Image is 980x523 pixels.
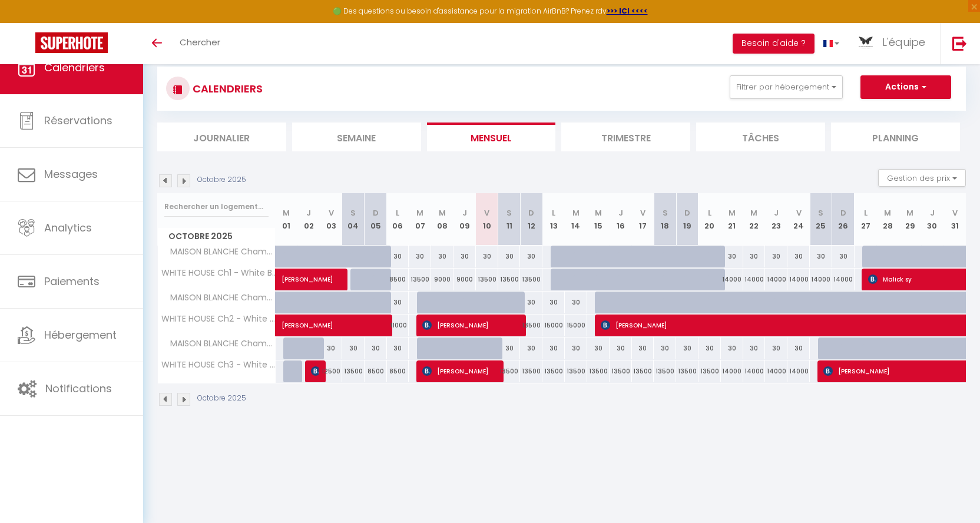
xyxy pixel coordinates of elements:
[943,193,966,246] th: 31
[654,337,676,359] div: 30
[476,246,498,267] div: 30
[409,246,431,267] div: 30
[520,193,542,246] th: 12
[498,337,521,359] div: 30
[528,207,534,219] abbr: D
[387,337,409,359] div: 30
[952,36,967,51] img: logout
[311,360,319,382] span: [PERSON_NAME]
[342,193,365,246] th: 04
[787,269,810,290] div: 14000
[587,337,610,359] div: 30
[197,174,246,186] p: Octobre 2025
[618,207,623,219] abbr: J
[157,123,286,151] li: Journalier
[708,207,711,219] abbr: L
[607,6,648,16] a: >>> ICI <<<<
[160,315,277,323] span: WHITE HOUSE Ch2 - White Butterfly Hotels - [GEOGRAPHIC_DATA]
[884,207,891,219] abbr: M
[416,207,423,219] abbr: M
[796,207,802,219] abbr: V
[387,360,409,382] div: 8500
[721,246,743,267] div: 30
[610,360,632,382] div: 13500
[831,123,960,151] li: Planning
[282,262,363,284] span: [PERSON_NAME]
[365,360,387,382] div: 8500
[721,337,743,359] div: 30
[765,269,787,290] div: 14000
[730,75,843,99] button: Filtrer par hébergement
[787,360,810,382] div: 14000
[453,269,476,290] div: 9000
[387,246,409,267] div: 30
[320,337,342,359] div: 30
[276,315,298,337] a: [PERSON_NAME]
[431,246,453,267] div: 30
[542,193,565,246] th: 13
[787,337,810,359] div: 30
[743,269,766,290] div: 14000
[158,228,275,245] span: Octobre 2025
[832,193,855,246] th: 26
[572,207,580,219] abbr: M
[180,36,220,48] span: Chercher
[387,193,409,246] th: 06
[320,193,342,246] th: 03
[565,360,587,382] div: 13500
[276,193,298,246] th: 01
[676,193,698,246] th: 19
[857,34,875,51] img: ...
[787,193,810,246] th: 24
[197,393,246,404] p: Octobre 2025
[387,292,409,313] div: 30
[476,269,498,290] div: 13500
[160,292,277,304] span: MAISON BLANCHE Chambre 2
[676,360,698,382] div: 13500
[409,193,431,246] th: 07
[431,269,453,290] div: 9000
[810,246,832,267] div: 30
[342,337,365,359] div: 30
[498,193,521,246] th: 11
[160,360,277,369] span: WHITE HOUSE Ch3 - White Butterfly Hotels - [GEOGRAPHIC_DATA]
[520,360,542,382] div: 13500
[787,246,810,267] div: 30
[365,337,387,359] div: 30
[283,207,290,219] abbr: M
[876,193,899,246] th: 28
[520,292,542,313] div: 30
[610,337,632,359] div: 30
[506,207,512,219] abbr: S
[520,337,542,359] div: 30
[733,34,815,54] button: Besoin d'aide ?
[818,207,823,219] abbr: S
[431,193,453,246] th: 08
[498,269,521,290] div: 13500
[329,207,334,219] abbr: V
[520,269,542,290] div: 13500
[632,337,654,359] div: 30
[484,207,489,219] abbr: V
[640,207,645,219] abbr: V
[453,193,476,246] th: 09
[878,169,966,187] button: Gestion des prix
[306,207,311,219] abbr: J
[44,167,98,181] span: Messages
[422,360,497,382] span: [PERSON_NAME]
[171,23,229,64] a: Chercher
[409,269,431,290] div: 13500
[476,193,498,246] th: 10
[774,207,779,219] abbr: J
[44,113,112,128] span: Réservations
[542,315,565,336] div: 15000
[654,193,676,246] th: 18
[587,360,610,382] div: 13500
[899,193,921,246] th: 29
[44,220,92,235] span: Analytics
[520,315,542,336] div: 13500
[542,292,565,313] div: 30
[743,193,766,246] th: 22
[698,360,721,382] div: 13500
[743,337,766,359] div: 30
